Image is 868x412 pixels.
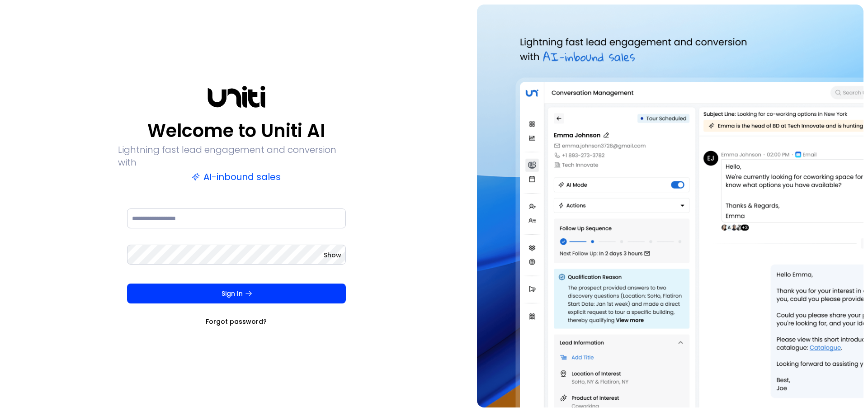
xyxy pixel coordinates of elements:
[147,120,325,142] p: Welcome to Uniti AI
[477,5,863,407] img: auth-hero.png
[127,284,346,303] button: Sign In
[192,170,281,183] p: AI-inbound sales
[206,317,267,326] a: Forgot password?
[118,143,355,169] p: Lightning fast lead engagement and conversion with
[324,251,341,260] button: Show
